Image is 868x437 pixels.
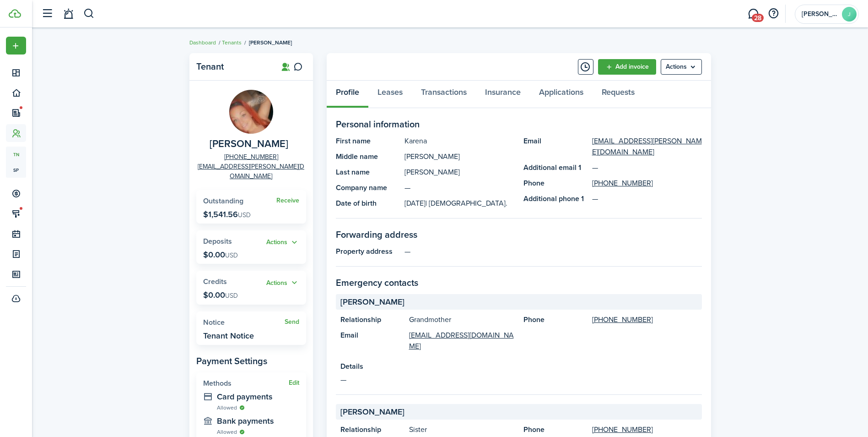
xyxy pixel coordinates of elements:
[210,138,288,150] span: Karena Werner
[409,330,514,352] a: [EMAIL_ADDRESS][DOMAIN_NAME]
[523,314,588,325] panel-main-title: Phone
[276,197,299,204] a: Receive
[523,136,588,158] panel-main-title: Email
[203,196,243,206] span: Outstanding
[744,2,762,26] a: Messaging
[285,318,299,326] a: Send
[592,314,653,325] a: [PHONE_NUMBER]
[222,38,242,47] a: Tenants
[336,182,400,193] panel-main-title: Company name
[217,404,237,412] span: Allowed
[336,151,400,162] panel-main-title: Middle name
[6,162,26,178] a: sp
[523,193,588,204] panel-main-title: Additional phone 1
[426,198,507,208] span: | [DEMOGRAPHIC_DATA].
[203,276,227,287] span: Credits
[266,237,299,248] button: Open menu
[336,167,400,178] panel-main-title: Last name
[249,38,292,47] span: [PERSON_NAME]
[523,162,588,173] panel-main-title: Additional email 1
[203,379,289,388] widget-stats-title: Methods
[238,210,251,220] span: USD
[340,296,404,308] span: [PERSON_NAME]
[340,424,404,435] panel-main-title: Relationship
[404,246,702,257] panel-main-description: —
[752,14,764,22] span: 28
[9,9,21,18] img: TenantCloud
[6,147,26,162] a: tn
[189,38,216,47] a: Dashboard
[409,314,514,325] panel-main-description: Grandmother
[203,210,251,219] p: $1,541.56
[266,278,299,288] button: Open menu
[336,228,702,241] panel-main-section-title: Forwarding address
[217,392,299,401] widget-stats-description: Card payments
[224,152,278,162] a: [PHONE_NUMBER]
[592,424,653,435] a: [PHONE_NUMBER]
[336,276,702,290] panel-main-section-title: Emergency contacts
[766,6,781,22] button: Open resource center
[523,178,588,189] panel-main-title: Phone
[217,416,299,426] widget-stats-description: Bank payments
[404,136,514,147] panel-main-description: Karena
[266,237,299,248] button: Actions
[476,81,530,108] a: Insurance
[336,198,400,209] panel-main-title: Date of birth
[196,162,306,181] a: [EMAIL_ADDRESS][PERSON_NAME][DOMAIN_NAME]
[404,182,514,193] panel-main-description: —
[598,59,656,75] a: Add invoice
[409,424,514,435] panel-main-description: Sister
[203,290,238,300] p: $0.00
[83,6,95,22] button: Search
[842,7,857,22] avatar-text: J
[266,278,299,288] button: Actions
[368,81,412,108] a: Leases
[229,90,273,134] img: Karena Werner
[404,151,514,162] panel-main-description: [PERSON_NAME]
[661,59,702,75] button: Open menu
[340,361,697,372] panel-main-title: Details
[203,318,285,327] widget-stats-title: Notice
[802,11,838,17] span: Jennifer
[6,37,26,55] button: Open menu
[196,61,270,72] panel-main-title: Tenant
[196,354,306,368] panel-main-subtitle: Payment Settings
[593,81,644,108] a: Requests
[203,331,254,340] widget-stats-description: Tenant Notice
[404,167,514,178] panel-main-description: [PERSON_NAME]
[336,136,400,147] panel-main-title: First name
[592,136,702,158] a: [EMAIL_ADDRESS][PERSON_NAME][DOMAIN_NAME]
[225,291,238,300] span: USD
[530,81,593,108] a: Applications
[340,374,697,385] panel-main-description: —
[592,178,653,189] a: [PHONE_NUMBER]
[340,330,404,352] panel-main-title: Email
[578,59,593,75] button: Timeline
[412,81,476,108] a: Transactions
[340,314,404,325] panel-main-title: Relationship
[661,59,702,75] menu-btn: Actions
[59,2,77,26] a: Notifications
[336,246,400,257] panel-main-title: Property address
[203,250,238,259] p: $0.00
[340,406,404,418] span: [PERSON_NAME]
[523,424,588,435] panel-main-title: Phone
[336,117,702,131] panel-main-section-title: Personal information
[225,251,238,260] span: USD
[203,236,232,246] span: Deposits
[38,5,56,22] button: Open sidebar
[217,428,237,436] span: Allowed
[404,198,514,209] panel-main-description: [DATE]
[289,379,299,387] button: Edit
